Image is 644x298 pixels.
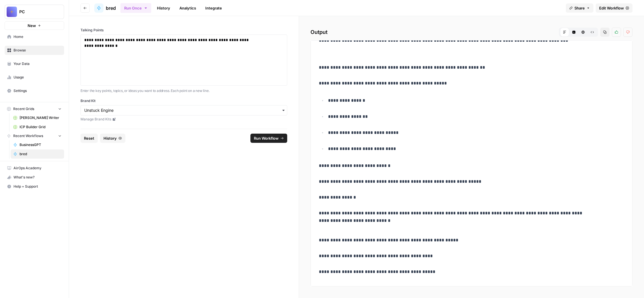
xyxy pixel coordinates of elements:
[84,135,94,141] span: Reset
[84,107,283,113] input: Unstuck Engine
[28,23,36,28] span: New
[5,132,64,140] button: Recent Workflows
[20,142,62,147] span: BusinessGPT
[7,7,17,17] img: PC Logo
[5,59,64,68] a: Your Data
[5,73,64,82] a: Usage
[20,124,62,130] span: ICP Builder Grid
[20,151,62,157] span: bred
[14,48,62,53] span: Browse
[14,88,62,93] span: Settings
[80,28,287,33] label: Talking Points
[103,135,117,141] span: History
[14,75,62,80] span: Usage
[310,28,632,37] h2: Output
[11,113,64,122] a: [PERSON_NAME] Writer
[5,173,64,182] button: What's new?
[80,134,98,143] button: Reset
[14,61,62,66] span: Your Data
[120,3,151,13] button: Run Once
[13,106,34,111] span: Recent Grids
[94,3,116,13] a: bred
[566,3,593,13] button: Share
[80,98,287,103] label: Brand Kit
[596,3,632,13] a: Edit Workflow
[80,117,287,122] a: Manage Brand Kits
[154,3,174,13] a: History
[5,46,64,55] a: Browse
[250,134,287,143] button: Run Workflow
[5,164,64,173] a: AirOps Academy
[5,105,64,113] button: Recent Grids
[19,9,54,15] span: PC
[14,34,62,39] span: Home
[100,134,125,143] button: History
[14,184,62,189] span: Help + Support
[202,3,225,13] a: Integrate
[5,32,64,41] a: Home
[599,5,624,11] span: Edit Workflow
[20,115,62,120] span: [PERSON_NAME] Writer
[5,182,64,191] button: Help + Support
[106,5,116,11] span: bred
[574,5,585,11] span: Share
[5,5,64,19] button: Workspace: PC
[14,166,62,171] span: AirOps Academy
[254,135,279,141] span: Run Workflow
[11,140,64,149] a: BusinessGPT
[13,133,43,139] span: Recent Workflows
[5,21,64,30] button: New
[11,122,64,132] a: ICP Builder Grid
[5,86,64,95] a: Settings
[176,3,200,13] a: Analytics
[11,149,64,159] a: bred
[80,88,287,94] p: Enter the key points, topics, or ideas you want to address. Each point on a new line.
[5,173,64,182] div: What's new?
